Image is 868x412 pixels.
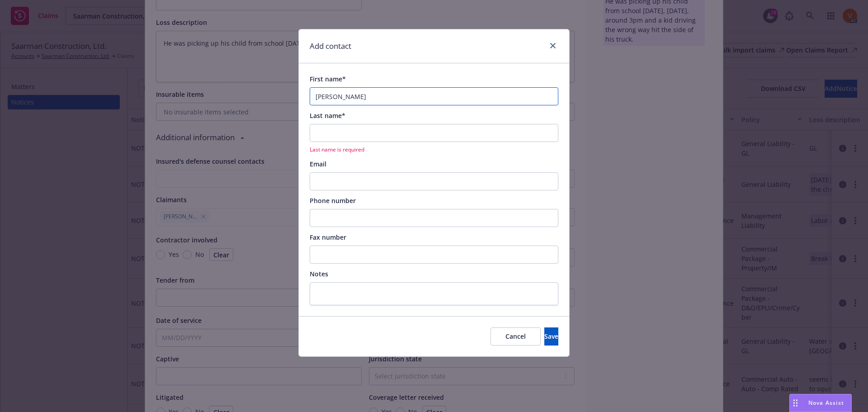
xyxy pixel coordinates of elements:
span: Cancel [505,332,526,341]
span: First name* [310,75,346,83]
span: Nova Assist [808,399,844,407]
span: Save [544,332,558,341]
span: Last name is required [310,146,558,153]
span: Email [310,160,326,168]
button: Save [544,327,558,346]
button: Cancel [491,327,541,346]
a: close [547,40,558,51]
span: Notes [310,270,328,278]
span: Phone number [310,196,356,205]
span: Last name* [310,111,345,120]
button: Nova Assist [789,394,852,412]
div: Drag to move [790,394,801,412]
span: Fax number [310,233,346,242]
h1: Add contact [310,40,351,52]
